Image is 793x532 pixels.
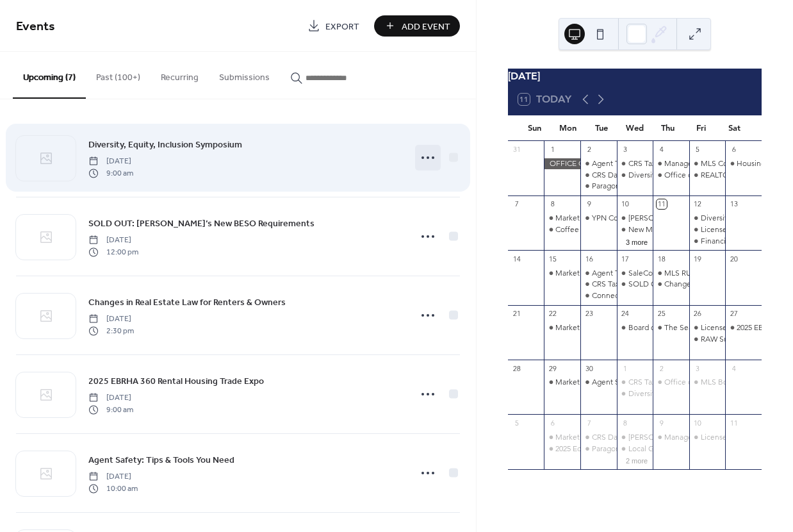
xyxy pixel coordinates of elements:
[88,235,138,246] span: [DATE]
[555,432,625,443] div: Marketing Meetings
[617,322,653,333] div: Board of Directors: Virtual Meeting
[592,377,717,388] div: Agent Safety: Tips & Tools You Need
[88,404,133,415] span: 9:00 am
[374,15,460,37] button: Add Event
[653,170,689,181] div: Office opens at 9:30 - Staff Meeting
[617,444,653,454] div: Local Government Relations Committee Meeting
[657,199,666,209] div: 11
[725,158,762,169] div: Housing Fair 2025
[621,199,630,209] div: 10
[580,444,617,454] div: Paragon Essentials
[729,418,739,428] div: 11
[653,432,689,443] div: Managed Access Training
[621,254,630,263] div: 17
[555,377,625,388] div: Marketing Meetings
[580,181,617,192] div: Paragon Essentials
[653,158,689,169] div: Managed Access Training
[298,15,369,37] a: Export
[555,213,625,224] div: Marketing Meetings
[729,363,739,373] div: 4
[508,69,762,84] div: [DATE]
[544,377,580,388] div: Marketing Meetings
[88,374,264,388] a: 2025 EBRHA 360 Rental Housing Trade Expo
[592,213,678,224] div: YPN Committee Meeting
[693,254,703,263] div: 19
[548,309,557,319] div: 22
[548,254,557,263] div: 15
[580,158,617,169] div: Agent Training Introduction to Supra Showing Management
[664,322,749,333] div: The Search with Paragon
[512,363,521,373] div: 28
[88,313,134,325] span: [DATE]
[693,418,703,428] div: 10
[13,52,86,99] button: Upcoming (7)
[657,418,666,428] div: 9
[617,268,653,279] div: SaleCore MAXIMIZING SALES
[580,290,617,301] div: ConnectMLS Essentials
[621,236,653,247] button: 3 more
[725,322,762,333] div: 2025 EBRHA 360 Rental Housing Trade Expo
[657,254,666,263] div: 18
[548,363,557,373] div: 29
[653,377,689,388] div: Office opens at 9:30 - Staff Meeting
[325,20,359,33] span: Export
[584,309,594,319] div: 23
[621,418,630,428] div: 8
[685,115,718,141] div: Fri
[544,268,580,279] div: Marketing Meetings
[88,246,138,258] span: 12:00 pm
[544,158,580,169] div: OFFICE CLOSED
[628,158,787,169] div: CRS Tax Data Webinar-The Basics and Beyond
[88,156,133,167] span: [DATE]
[88,471,138,483] span: [DATE]
[621,454,653,465] button: 2 more
[88,217,315,231] span: SOLD OUT: [PERSON_NAME]’s New BESO Requirements
[555,322,625,333] div: Marketing Meetings
[628,377,787,388] div: CRS Tax Data Webinar-The Basics and Beyond
[88,325,134,337] span: 2:30 pm
[580,170,617,181] div: CRS Data Webinars-The Basics and Beyond
[664,432,752,443] div: Managed Access Training
[580,268,617,279] div: Agent Training Introduction to Supra Showing Management
[209,52,280,97] button: Submissions
[88,375,264,388] span: 2025 EBRHA 360 Rental Housing Trade Expo
[555,224,644,235] div: Coffee Chat with the MLS
[580,377,617,388] div: Agent Safety: Tips & Tools You Need
[657,309,666,319] div: 25
[729,145,739,154] div: 6
[580,432,617,443] div: CRS Data Webinars-The Basics and Beyond
[592,170,740,181] div: CRS Data Webinars-The Basics and Beyond
[617,213,653,224] div: eKEY® Basic & Professional Training
[548,418,557,428] div: 6
[552,115,585,141] div: Mon
[664,170,787,181] div: Office opens at 9:30 - Staff Meeting
[628,322,748,333] div: Board of Directors: Virtual Meeting
[151,52,209,97] button: Recurring
[701,236,789,247] div: Financial Review Meeting
[653,279,689,290] div: Changes in Real Estate Law for Renters & Owners
[664,158,752,169] div: Managed Access Training
[16,14,55,39] span: Events
[512,199,521,209] div: 7
[548,199,557,209] div: 8
[544,322,580,333] div: Marketing Meetings
[585,115,618,141] div: Tue
[729,254,739,263] div: 20
[689,224,726,235] div: License Renewal Crash Course
[592,444,655,454] div: Paragon Essentials
[657,145,666,154] div: 4
[621,145,630,154] div: 3
[693,363,703,373] div: 3
[584,254,594,263] div: 16
[402,20,450,33] span: Add Event
[729,199,739,209] div: 13
[584,145,594,154] div: 2
[718,115,751,141] div: Sat
[88,483,138,494] span: 10:00 am
[544,444,580,454] div: 2025 Economic Update
[617,158,653,169] div: CRS Tax Data Webinar-The Basics and Beyond
[689,213,726,224] div: Diversity, Equity, Inclusion Symposium
[617,432,653,443] div: eKEY® Basic & Professional Training
[88,138,242,152] span: Diversity, Equity, Inclusion Symposium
